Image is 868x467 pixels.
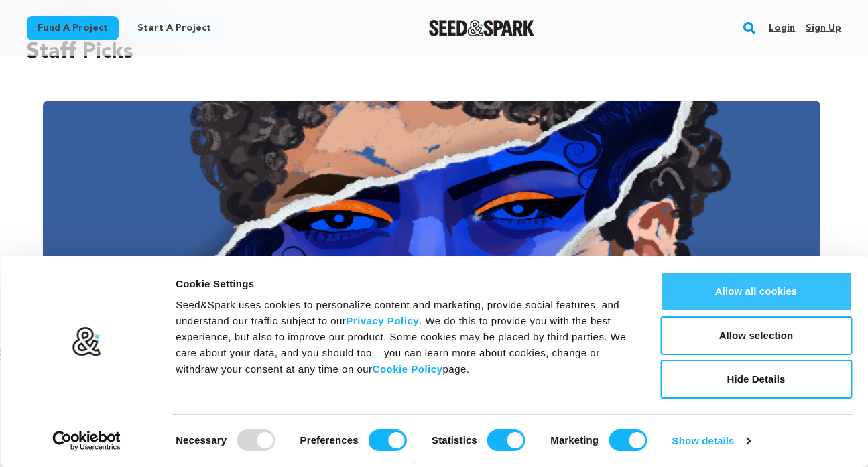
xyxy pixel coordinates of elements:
button: Allow selection [660,316,852,355]
strong: Necessary [176,434,227,446]
strong: Statistics [432,434,477,446]
img: logo [72,326,102,357]
strong: Preferences [300,434,359,446]
a: Fund a project [27,16,119,40]
a: Sign up [806,17,841,39]
strong: Marketing [550,434,599,446]
button: Hide Details [660,360,852,399]
legend: Consent Selection [175,424,176,425]
a: Show details [672,431,750,451]
a: Seed&Spark Homepage [429,20,534,36]
button: Allow all cookies [660,272,852,311]
img: Seed&Spark Logo Dark Mode [429,20,534,36]
img: ESTA NOCHE image [43,101,820,462]
a: Usercentrics Cookiebot - opens in a new window [28,431,145,451]
a: Start a project [127,16,222,40]
div: Seed&Spark uses cookies to personalize content and marketing, provide social features, and unders... [176,297,630,377]
a: Cookie Policy [373,363,443,375]
div: Cookie Settings [176,276,630,292]
a: Privacy Policy [346,315,419,326]
a: Login [769,17,795,39]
